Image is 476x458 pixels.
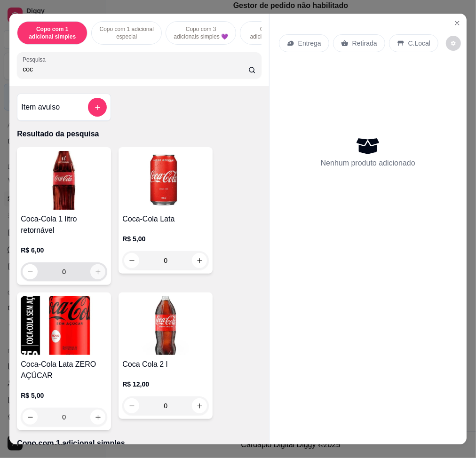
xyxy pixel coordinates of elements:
[408,39,430,48] p: C.Local
[21,102,60,113] h4: Item avulso
[21,213,107,236] h4: Coca-Cola 1 litro retornável
[122,151,209,210] img: product-image
[321,158,415,169] p: Nenhum produto adicionado
[23,64,248,74] input: Pesquisa
[124,398,139,413] button: decrease-product-quantity
[21,151,107,210] img: product-image
[23,55,49,63] label: Pesquisa
[352,39,377,48] p: Retirada
[25,25,79,40] p: Copo com 1 adicional simples
[450,16,465,31] button: Close
[192,398,207,413] button: increase-product-quantity
[23,410,38,425] button: decrease-product-quantity
[23,264,38,279] button: decrease-product-quantity
[99,25,154,40] p: Copo com 1 adicional especial
[122,379,209,389] p: R$ 12,00
[17,128,262,140] p: Resultado da pesquisa
[90,410,105,425] button: increase-product-quantity
[17,438,262,449] p: Copo com 1 adicional simples
[192,253,207,268] button: increase-product-quantity
[88,98,107,117] button: add-separate-item
[122,234,209,244] p: R$ 5,00
[21,296,107,355] img: product-image
[21,391,107,400] p: R$ 5,00
[122,296,209,355] img: product-image
[248,25,302,40] p: Copo com 2 adicionais simples e 1 especial💜
[90,264,105,279] button: increase-product-quantity
[446,36,461,51] button: decrease-product-quantity
[122,213,209,225] h4: Coca-Cola Lata
[122,359,209,370] h4: Coca Cola 2 l
[174,25,228,40] p: Copo com 3 adicionais simples 💜
[298,39,321,48] p: Entrega
[21,359,107,381] h4: Coca-Cola Lata ZERO AÇÚCAR
[21,245,107,255] p: R$ 6,00
[124,253,139,268] button: decrease-product-quantity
